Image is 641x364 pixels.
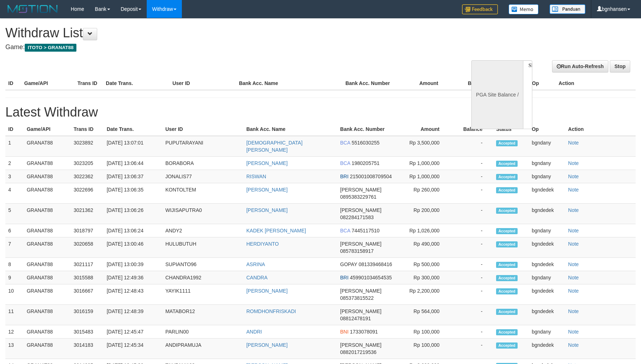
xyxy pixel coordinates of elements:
[400,284,450,305] td: Rp 2,200,000
[5,271,24,284] td: 9
[104,284,162,305] td: [DATE] 12:48:43
[400,183,450,204] td: Rp 260,000
[5,325,24,339] td: 12
[450,325,493,339] td: -
[400,271,450,284] td: Rp 300,000
[5,204,24,224] td: 5
[5,224,24,237] td: 6
[71,204,104,224] td: 3021362
[246,241,279,247] a: HERDIYANTO
[450,305,493,325] td: -
[71,258,104,271] td: 3021117
[246,275,268,280] a: CANDRA
[450,339,493,359] td: -
[340,342,381,348] span: [PERSON_NAME]
[24,305,71,325] td: GRANAT88
[496,140,518,146] span: Accepted
[568,288,579,294] a: Note
[450,157,493,170] td: -
[162,237,244,258] td: HULUBUTUH
[71,284,104,305] td: 3016667
[529,183,565,204] td: bgndedek
[400,237,450,258] td: Rp 490,000
[25,44,76,52] span: ITOTO > GRANAT88
[24,170,71,183] td: GRANAT88
[450,170,493,183] td: -
[496,228,518,234] span: Accepted
[5,44,420,51] h4: Game:
[529,157,565,170] td: bgndany
[352,228,380,233] span: 7445117510
[246,160,288,166] a: [PERSON_NAME]
[496,262,518,268] span: Accepted
[24,284,71,305] td: GRANAT88
[529,224,565,237] td: bgndany
[162,305,244,325] td: MATABOR12
[568,140,579,146] a: Note
[71,305,104,325] td: 3016159
[246,174,266,179] a: RISWAN
[396,77,449,90] th: Amount
[162,157,244,170] td: BORABORA
[24,123,71,136] th: Game/API
[496,309,518,315] span: Accepted
[340,349,376,355] span: 0882017219536
[5,4,60,14] img: MOTION_logo.png
[450,224,493,237] td: -
[71,157,104,170] td: 3023205
[104,325,162,339] td: [DATE] 12:45:47
[552,60,608,72] a: Run Auto-Refresh
[162,170,244,183] td: JONALIS77
[493,123,529,136] th: Status
[340,261,357,267] span: GOPAY
[400,170,450,183] td: Rp 1,000,000
[400,204,450,224] td: Rp 200,000
[529,271,565,284] td: bgndany
[340,160,350,166] span: BCA
[104,183,162,204] td: [DATE] 13:06:35
[104,157,162,170] td: [DATE] 13:06:44
[246,342,288,348] a: [PERSON_NAME]
[24,183,71,204] td: GRANAT88
[568,160,579,166] a: Note
[340,316,371,321] span: 08812478191
[496,275,518,281] span: Accepted
[529,170,565,183] td: bgndany
[340,207,381,213] span: [PERSON_NAME]
[340,187,381,193] span: [PERSON_NAME]
[550,4,585,14] img: panduan.png
[450,237,493,258] td: -
[162,123,244,136] th: User ID
[400,224,450,237] td: Rp 1,026,000
[568,329,579,335] a: Note
[24,325,71,339] td: GRANAT88
[529,325,565,339] td: bgndany
[24,157,71,170] td: GRANAT88
[162,136,244,157] td: PUPUTARAYANI
[5,105,636,119] h1: Latest Withdraw
[568,261,579,267] a: Note
[162,271,244,284] td: CHANDRA1992
[450,204,493,224] td: -
[449,77,498,90] th: Balance
[400,258,450,271] td: Rp 500,000
[24,271,71,284] td: GRANAT88
[529,305,565,325] td: bgndedek
[24,339,71,359] td: GRANAT88
[556,77,636,90] th: Action
[496,288,518,294] span: Accepted
[24,237,71,258] td: GRANAT88
[5,258,24,271] td: 8
[400,305,450,325] td: Rp 564,000
[244,123,338,136] th: Bank Acc. Name
[509,4,539,14] img: Button%20Memo.svg
[350,329,378,335] span: 1733078091
[24,136,71,157] td: GRANAT88
[246,207,288,213] a: [PERSON_NAME]
[5,157,24,170] td: 2
[103,77,170,90] th: Date Trans.
[400,136,450,157] td: Rp 3,500,000
[496,174,518,180] span: Accepted
[340,241,381,247] span: [PERSON_NAME]
[104,204,162,224] td: [DATE] 13:06:26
